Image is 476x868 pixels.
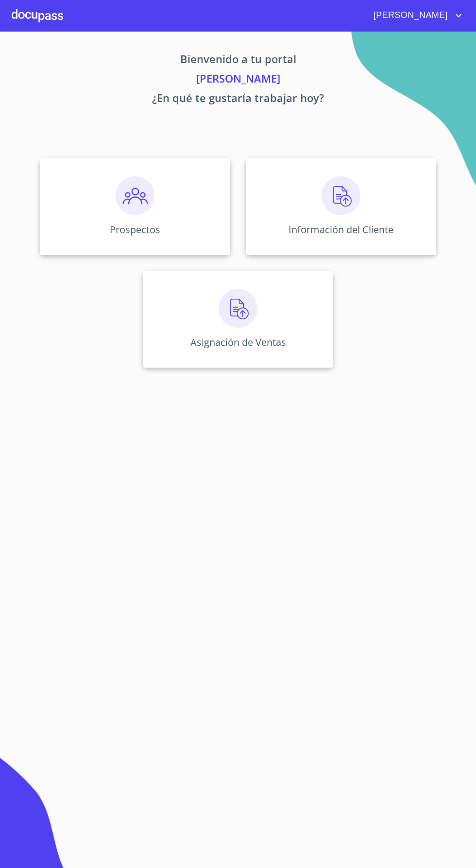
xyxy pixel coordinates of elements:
[190,336,286,349] p: Asignación de Ventas
[12,90,464,109] p: ¿En qué te gustaría trabajar hoy?
[12,70,464,90] p: [PERSON_NAME]
[289,223,393,236] p: Información del Cliente
[110,223,160,236] p: Prospectos
[366,8,453,23] span: [PERSON_NAME]
[219,289,257,328] img: carga.png
[116,176,154,215] img: prospectos.png
[322,176,360,215] img: carga.png
[366,8,464,23] button: account of current user
[12,51,464,70] p: Bienvenido a tu portal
